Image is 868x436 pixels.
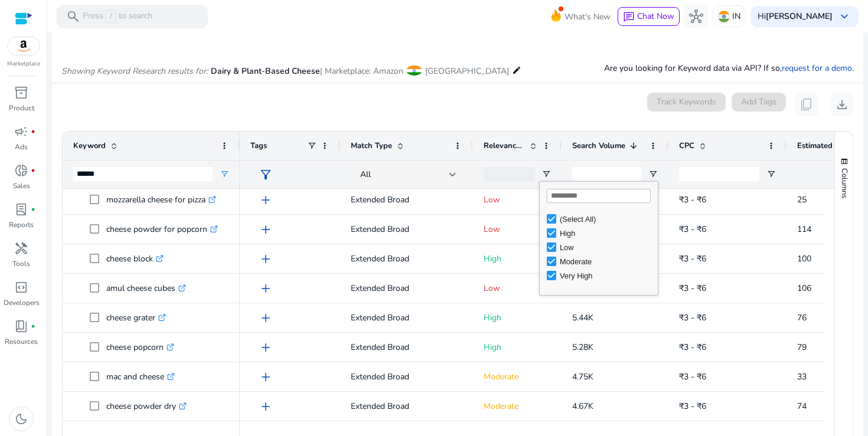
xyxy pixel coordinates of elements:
[837,9,851,24] span: keyboard_arrow_down
[106,217,218,241] p: cheese powder for popcorn
[484,335,551,359] p: High
[13,181,30,191] p: Sales
[14,280,28,294] span: code_blocks
[61,65,208,77] i: Showing Keyword Research results for:
[351,394,462,418] p: Extended Broad
[766,11,833,22] b: [PERSON_NAME]
[31,324,35,329] span: fiber_manual_record
[766,169,776,179] button: Open Filter Menu
[14,86,28,100] span: inventory_2
[31,129,35,134] span: fiber_manual_record
[259,311,273,325] span: add
[560,229,654,238] div: High
[8,37,40,55] img: amazon.svg
[560,271,654,280] div: Very High
[484,140,525,151] span: Relevance Score
[541,169,551,179] button: Open Filter Menu
[31,168,35,173] span: fiber_manual_record
[73,167,213,181] input: Keyword Filter Input
[31,207,35,212] span: fiber_manual_record
[220,169,229,179] button: Open Filter Menu
[679,224,706,235] span: ₹3 - ₹6
[484,365,551,389] p: Moderate
[679,283,706,294] span: ₹3 - ₹6
[14,412,28,426] span: dark_mode
[259,168,273,182] span: filter_alt
[106,335,174,359] p: cheese popcorn
[540,212,658,283] div: Filter List
[572,167,641,181] input: Search Volume Filter Input
[560,215,654,224] div: (Select All)
[679,253,706,264] span: ₹3 - ₹6
[484,217,551,241] p: Low
[5,336,38,347] p: Resources
[572,371,593,382] span: 4.75K
[679,312,706,323] span: ₹3 - ₹6
[839,168,850,198] span: Columns
[679,371,706,382] span: ₹3 - ₹6
[547,189,651,203] input: Search filter values
[484,276,551,300] p: Low
[14,163,28,178] span: donut_small
[797,342,807,353] span: 79
[648,169,658,179] button: Open Filter Menu
[12,258,30,269] p: Tools
[250,140,267,151] span: Tags
[106,276,186,300] p: amul cheese cubes
[618,7,680,26] button: chatChat Now
[797,224,811,235] span: 114
[572,401,593,412] span: 4.67K
[560,257,654,266] div: Moderate
[259,193,273,207] span: add
[484,247,551,271] p: High
[106,247,164,271] p: cheese block
[259,222,273,237] span: add
[564,6,611,27] span: What's New
[106,306,166,330] p: cheese grater
[4,297,40,308] p: Developers
[9,219,34,230] p: Reports
[351,276,462,300] p: Extended Broad
[259,340,273,355] span: add
[604,62,854,74] p: Are you looking for Keyword data via API? If so, .
[106,365,175,389] p: mac and cheese
[360,169,371,180] span: All
[73,140,106,151] span: Keyword
[782,63,852,74] a: request for a demo
[320,65,403,77] span: | Marketplace: Amazon
[14,241,28,255] span: handyman
[484,306,551,330] p: High
[484,394,551,418] p: Moderate
[797,401,807,412] span: 74
[351,217,462,241] p: Extended Broad
[718,11,730,22] img: in.svg
[15,142,28,152] p: Ads
[259,252,273,266] span: add
[351,365,462,389] p: Extended Broad
[560,243,654,252] div: Low
[351,335,462,359] p: Extended Broad
[66,9,80,24] span: search
[9,103,34,113] p: Product
[259,399,273,414] span: add
[797,312,807,323] span: 76
[539,181,658,296] div: Column Filter
[7,60,40,68] p: Marketplace
[572,140,625,151] span: Search Volume
[797,283,811,294] span: 106
[797,253,811,264] span: 100
[106,10,116,23] span: /
[835,97,849,112] span: download
[797,371,807,382] span: 33
[732,6,740,27] p: IN
[351,188,462,212] p: Extended Broad
[830,93,854,116] button: download
[14,124,28,139] span: campaign
[689,9,703,24] span: hub
[797,140,868,151] span: Estimated Orders/Month
[572,312,593,323] span: 5.44K
[679,167,759,181] input: CPC Filter Input
[512,63,521,77] mat-icon: edit
[83,10,152,23] p: Press to search
[14,202,28,217] span: lab_profile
